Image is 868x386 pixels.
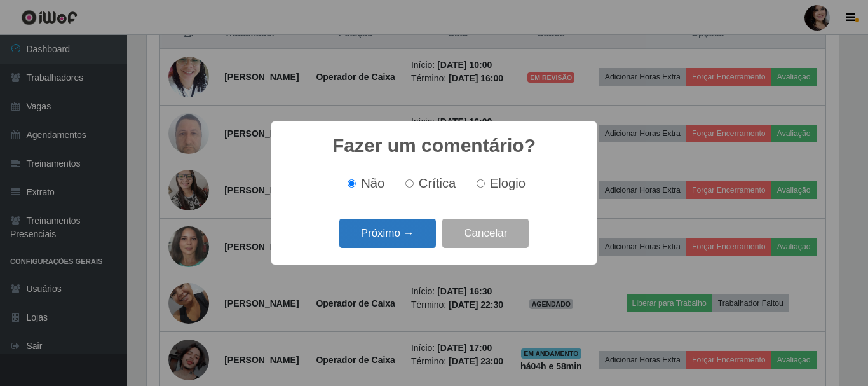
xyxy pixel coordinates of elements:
span: Elogio [490,176,526,190]
button: Próximo → [339,219,436,249]
input: Crítica [405,179,414,188]
button: Cancelar [442,219,529,249]
span: Crítica [419,176,456,190]
span: Não [361,176,384,190]
h2: Fazer um comentário? [332,134,536,157]
input: Não [348,179,356,188]
input: Elogio [477,179,485,188]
